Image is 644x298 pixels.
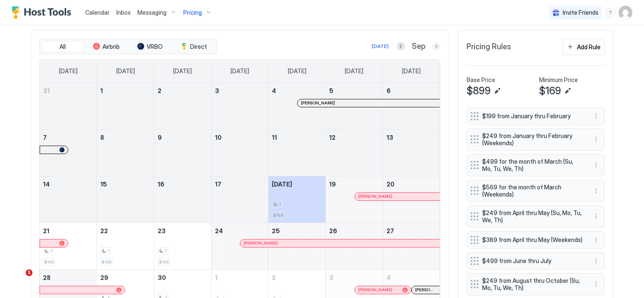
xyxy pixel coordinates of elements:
span: $169 [159,259,169,265]
div: [PERSON_NAME] [301,100,436,106]
a: Monday [108,60,143,82]
a: September 29, 2025 [97,270,154,285]
span: Inbox [116,9,131,16]
div: menu [591,235,601,245]
a: Wednesday [222,60,258,82]
a: September 18, 2025 [268,176,325,192]
a: September 19, 2025 [326,176,383,192]
td: September 27, 2025 [383,223,440,269]
div: menu [591,186,601,196]
span: $169 [102,259,111,265]
span: Direct [190,43,207,51]
span: 13 [386,134,393,141]
span: [DATE] [59,67,78,75]
span: 1 [50,248,52,254]
div: menu [591,279,601,289]
span: Messaging [137,9,166,16]
a: October 3, 2025 [326,270,383,285]
td: September 8, 2025 [97,129,154,176]
a: September 21, 2025 [40,223,97,239]
span: 12 [329,134,335,141]
td: September 26, 2025 [326,223,383,269]
span: $199 from January thru February [482,112,582,120]
a: September 7, 2025 [40,130,97,145]
button: More options [591,279,601,289]
td: August 31, 2025 [40,83,97,130]
div: [PERSON_NAME] [244,240,436,246]
span: [DATE] [231,67,249,75]
button: Airbnb [85,41,127,53]
span: 1 [215,274,217,281]
span: 1 [107,248,110,254]
td: September 15, 2025 [97,176,154,223]
button: More options [591,186,601,196]
span: 7 [43,134,47,141]
button: [DATE] [370,41,390,51]
a: September 9, 2025 [154,130,211,145]
td: September 2, 2025 [154,83,211,130]
span: 31 [43,87,50,94]
span: 4 [272,87,276,94]
a: September 16, 2025 [154,176,211,192]
button: More options [591,235,601,245]
span: $169 [539,85,561,97]
td: September 24, 2025 [211,223,268,269]
button: Edit [492,86,502,96]
td: September 13, 2025 [383,129,440,176]
a: September 26, 2025 [326,223,383,239]
a: Thursday [279,60,315,82]
div: tab-group [39,39,217,55]
span: 2 [272,274,276,281]
div: [PERSON_NAME] [358,194,436,199]
span: 5 [329,87,333,94]
a: September 15, 2025 [97,176,154,192]
a: August 31, 2025 [40,83,97,98]
div: menu [605,8,615,18]
span: 1 [165,248,167,254]
td: September 19, 2025 [326,176,383,223]
td: September 14, 2025 [40,176,97,223]
span: 15 [100,181,107,188]
div: [PERSON_NAME] [415,287,436,293]
div: menu [591,134,601,144]
span: $899 [467,85,491,97]
span: 3 [215,87,219,94]
button: More options [591,111,601,121]
span: 6 [386,87,391,94]
span: $499 for the month of March (Su, Mo, Tu, We, Th) [482,158,582,173]
span: $499 from June thru July [482,257,582,265]
span: $569 for the month of March (Weekends) [482,184,582,198]
span: 26 [329,227,337,234]
a: October 2, 2025 [268,270,325,285]
a: September 27, 2025 [383,223,440,239]
span: [PERSON_NAME] [358,287,392,293]
td: September 16, 2025 [154,176,211,223]
a: Friday [336,60,372,82]
td: September 11, 2025 [268,129,326,176]
td: September 12, 2025 [326,129,383,176]
span: 4 [386,274,391,281]
span: [PERSON_NAME] [301,100,335,106]
div: [DATE] [372,43,389,50]
td: September 6, 2025 [383,83,440,130]
div: User profile [619,6,632,19]
a: September 5, 2025 [326,83,383,98]
a: October 1, 2025 [212,270,268,285]
span: 10 [215,134,222,141]
td: September 17, 2025 [211,176,268,223]
span: $169 [44,259,54,265]
td: September 9, 2025 [154,129,211,176]
td: September 1, 2025 [97,83,154,130]
span: Sep [412,42,425,51]
span: Calendar [85,9,110,16]
span: Invite Friends [563,9,598,16]
span: $249 from January thru February (Weekends) [482,132,582,147]
iframe: Intercom live chat [8,269,29,290]
span: 25 [272,227,280,234]
td: September 5, 2025 [326,83,383,130]
td: September 21, 2025 [40,223,97,269]
span: 14 [43,181,50,188]
td: September 4, 2025 [268,83,326,130]
a: September 6, 2025 [383,83,440,98]
button: Edit [563,86,573,96]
